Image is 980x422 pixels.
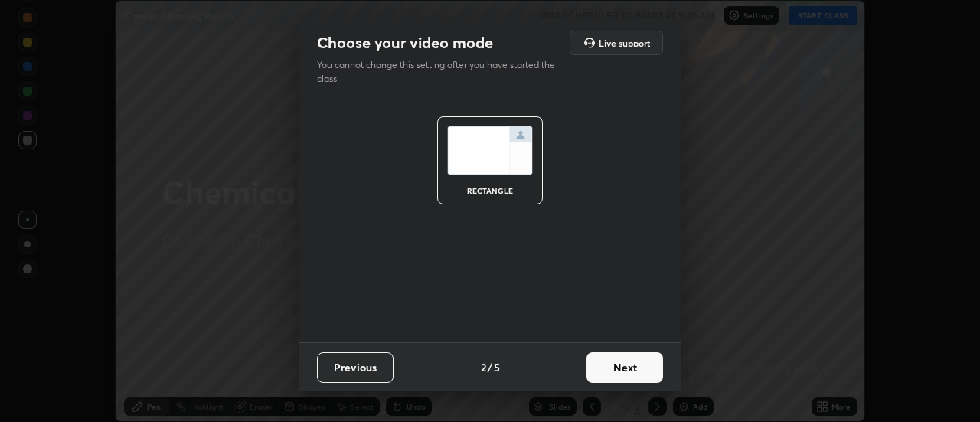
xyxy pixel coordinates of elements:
h2: Choose your video mode [317,33,493,53]
h5: Live support [599,38,650,47]
img: normalScreenIcon.ae25ed63.svg [447,126,533,175]
p: You cannot change this setting after you have started the class [317,58,565,86]
h4: 5 [494,359,500,375]
button: Previous [317,352,394,383]
h4: / [488,359,492,375]
h4: 2 [481,359,486,375]
div: rectangle [459,187,521,195]
button: Next [586,352,663,383]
